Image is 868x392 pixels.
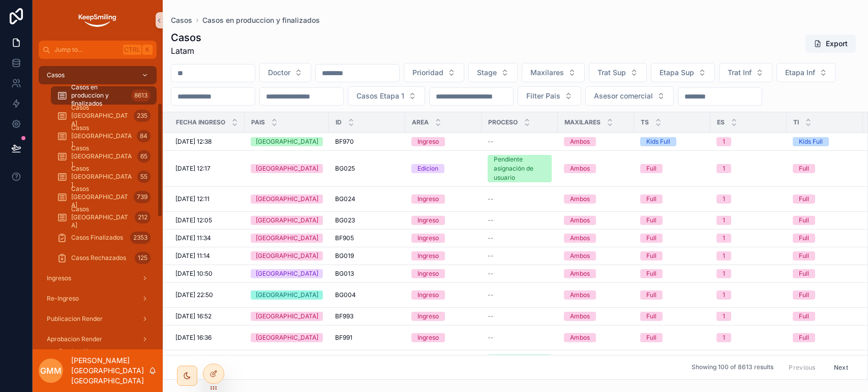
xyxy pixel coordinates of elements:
[71,254,126,262] span: Casos Rechazados
[175,216,238,224] a: [DATE] 12:05
[646,269,656,278] div: Full
[51,188,157,206] a: Casos [GEOGRAPHIC_DATA]739
[412,68,443,78] span: Prioridad
[488,195,552,203] a: --
[793,333,857,342] a: Full
[793,216,857,225] a: Full
[570,164,590,173] div: Ambos
[488,216,494,224] span: --
[335,270,354,278] span: BG013
[646,333,656,342] div: Full
[564,312,628,321] a: Ambos
[71,355,148,386] p: [PERSON_NAME][GEOGRAPHIC_DATA][GEOGRAPHIC_DATA]
[411,164,475,173] a: Edicion
[71,205,131,230] span: Casos [GEOGRAPHIC_DATA]
[564,164,628,173] a: Ambos
[123,45,141,55] span: Ctrl
[251,194,323,204] a: [GEOGRAPHIC_DATA]
[256,234,318,243] div: [GEOGRAPHIC_DATA]
[793,234,857,243] a: Full
[411,216,475,225] a: Ingreso
[71,83,127,108] span: Casos en produccion y finalizados
[175,165,238,173] a: [DATE] 12:17
[488,291,552,299] a: --
[335,165,399,173] a: BG025
[417,216,439,225] div: Ingreso
[335,195,399,203] a: BG024
[488,291,494,299] span: --
[411,269,475,278] a: Ingreso
[335,234,354,242] span: BF905
[564,137,628,146] a: Ambos
[137,130,151,142] div: 84
[202,15,320,25] span: Casos en produccion y finalizados
[175,270,213,278] span: [DATE] 10:50
[640,333,704,342] a: Full
[59,347,134,372] span: Producción [GEOGRAPHIC_DATA] en [GEOGRAPHIC_DATA]
[640,216,704,225] a: Full
[135,211,151,223] div: 212
[716,251,781,260] a: 1
[723,269,725,278] div: 1
[335,216,399,224] a: BG023
[51,208,157,226] a: Casos [GEOGRAPHIC_DATA]212
[488,252,552,260] a: --
[175,138,238,146] a: [DATE] 12:38
[570,333,590,342] div: Ambos
[564,269,628,278] a: Ambos
[411,194,475,204] a: Ingreso
[805,35,856,53] button: Export
[256,216,318,225] div: [GEOGRAPHIC_DATA]
[646,234,656,243] div: Full
[137,150,151,162] div: 65
[71,124,133,148] span: Casos [GEOGRAPHIC_DATA]
[640,164,704,173] a: Full
[646,290,656,300] div: Full
[799,251,809,260] div: Full
[570,137,590,146] div: Ambos
[335,216,355,224] span: BG023
[143,46,152,54] span: K
[488,155,552,182] a: Pendiente asignación de usuario
[171,15,192,25] a: Casos
[51,127,157,145] a: Casos [GEOGRAPHIC_DATA]84
[793,118,799,126] span: TI
[251,333,323,342] a: [GEOGRAPHIC_DATA]
[175,291,213,299] span: [DATE] 22:50
[488,252,494,260] span: --
[468,63,518,82] button: Select Button
[40,365,62,377] span: GMM
[54,46,119,54] span: Jump to...
[646,251,656,260] div: Full
[335,291,399,299] a: BG004
[723,333,725,342] div: 1
[417,137,439,146] div: Ingreso
[570,216,590,225] div: Ambos
[660,68,694,78] span: Etapa Sup
[488,216,552,224] a: --
[776,63,836,82] button: Select Button
[488,118,518,126] span: Proceso
[477,68,497,78] span: Stage
[134,191,151,203] div: 739
[564,234,628,243] a: Ambos
[716,290,781,300] a: 1
[175,165,211,173] span: [DATE] 12:17
[39,269,157,287] a: Ingresos
[256,269,318,278] div: [GEOGRAPHIC_DATA]
[47,295,79,303] span: Re-Ingreso
[417,194,439,204] div: Ingreso
[640,269,704,278] a: Full
[51,86,157,105] a: Casos en produccion y finalizados8613
[723,216,725,225] div: 1
[251,269,323,278] a: [GEOGRAPHIC_DATA]
[716,269,781,278] a: 1
[335,312,399,320] a: BF993
[488,334,494,342] span: --
[411,234,475,243] a: Ingreso
[39,310,157,328] a: Publicacion Render
[716,312,781,321] a: 1
[564,118,601,126] span: Maxilares
[336,118,342,126] span: ID
[335,334,399,342] a: BF991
